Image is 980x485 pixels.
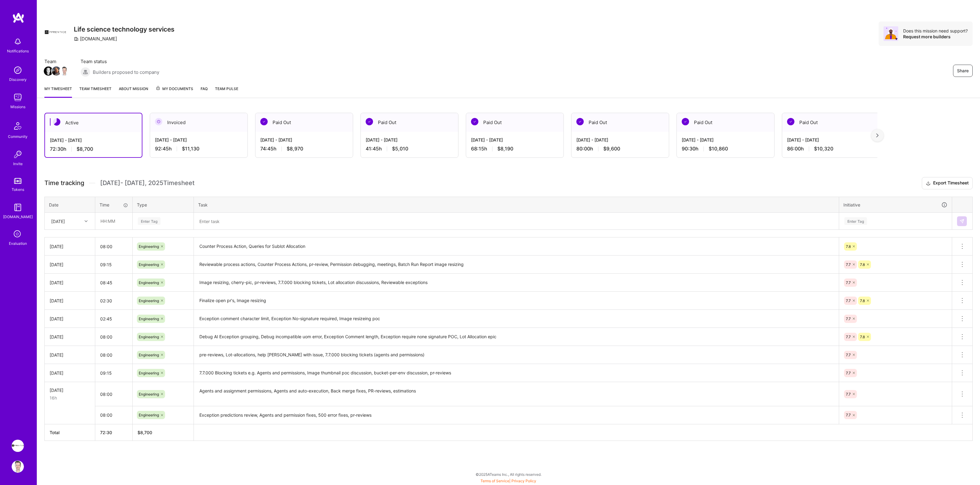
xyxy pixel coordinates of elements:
input: HH:MM [95,256,132,273]
th: Total [45,424,95,441]
span: Engineering [139,371,159,375]
div: Community [8,133,28,140]
img: Paid Out [366,118,373,125]
div: [DOMAIN_NAME] [3,214,33,220]
div: [DATE] [50,370,90,376]
img: Apprentice: Life science technology services [12,440,24,452]
input: HH:MM [95,329,132,345]
h3: Life science technology services [74,25,175,33]
div: Paid Out [677,113,774,132]
span: Builders proposed to company [93,69,159,75]
a: Team Member Avatar [60,66,68,76]
div: [DATE] [50,243,90,250]
span: Engineering [139,298,159,303]
input: HH:MM [95,407,132,423]
img: Invite [12,148,24,161]
div: [DATE] - [DATE] [366,137,453,143]
img: guide book [12,201,24,214]
div: 74:45 h [260,146,348,152]
img: Invoiced [155,118,162,125]
span: 7.7 [846,353,851,357]
div: [DATE] [50,279,90,286]
input: HH:MM [95,275,132,291]
span: My Documents [156,85,193,92]
span: 7.7 [846,298,851,303]
a: Team Member Avatar [44,66,52,76]
i: icon Chevron [85,220,88,223]
span: Engineering [139,244,159,249]
span: Engineering [139,392,159,396]
div: [DATE] [51,218,65,224]
img: discovery [12,64,24,76]
div: [DATE] - [DATE] [50,137,137,143]
img: Team Member Avatar [44,66,53,76]
input: HH:MM [95,365,132,381]
span: 7.7 [846,413,851,417]
span: Engineering [139,413,159,417]
div: [DATE] [50,387,90,393]
a: About Mission [119,85,148,98]
img: Builders proposed to company [81,67,90,77]
img: Team Member Avatar [60,66,69,76]
a: Team Member Avatar [52,66,60,76]
img: teamwork [12,91,24,104]
th: 72:30 [95,424,133,441]
img: Paid Out [471,118,478,125]
div: Notifications [7,48,29,54]
span: 7.7 [846,280,851,285]
div: Enter Tag [844,216,867,226]
div: Enter Tag [138,216,160,226]
textarea: pre-reviews, Lot-allocations, help [PERSON_NAME] with issue, 7.7.000 blocking tickets (agents and... [194,347,838,363]
div: [DATE] - [DATE] [155,137,243,143]
div: [DATE] [50,352,90,358]
span: $8,190 [497,146,513,152]
button: Export Timesheet [922,177,973,189]
textarea: Finalize open pr's, Image resizing [194,292,838,309]
span: $8,700 [77,146,93,152]
img: Avatar [884,26,898,41]
img: Team Member Avatar [52,66,61,76]
span: $10,860 [709,146,728,152]
th: Type [133,197,194,213]
input: HH:MM [95,311,132,327]
img: tokens [14,178,21,184]
textarea: Debug AI Exception grouping, Debug incompatible uom error, Exception Comment length, Exception re... [194,328,838,345]
img: Submit [959,219,964,224]
div: [DATE] - [DATE] [260,137,348,143]
i: icon CompanyGray [74,36,79,41]
div: Request more builders [903,34,968,40]
div: Paid Out [571,113,669,132]
span: Engineering [139,262,159,267]
div: Tokens [12,186,24,193]
span: 7.8 [860,335,865,339]
span: 7.7 [846,262,851,267]
textarea: Reviewable process actions, Counter Process Actions, pr-review, Permission debugging, meetings, B... [194,256,838,273]
div: Evaluation [9,240,27,247]
div: Active [45,113,142,132]
span: 7.7 [846,335,851,339]
span: $ 8,700 [138,430,152,435]
div: [DATE] - [DATE] [576,137,664,143]
a: Team Pulse [215,85,238,98]
a: Team timesheet [79,85,111,98]
span: $10,320 [814,146,833,152]
div: 16h [50,395,90,401]
img: right [876,133,879,138]
a: FAQ [201,85,208,98]
div: Paid Out [466,113,563,132]
div: [DATE] [50,334,90,340]
div: [DATE] - [DATE] [682,137,769,143]
th: Task [194,197,839,213]
img: Paid Out [576,118,584,125]
button: Share [953,65,973,77]
span: Team [44,58,68,65]
div: Time [100,202,128,208]
a: User Avatar [10,460,25,473]
div: [DOMAIN_NAME] [74,36,117,42]
textarea: Agents and assignment permissions, Agents and auto-execution, Back merge fixes, PR-reviews, estim... [194,383,838,406]
img: logo [12,12,24,23]
div: Missions [10,104,25,110]
input: HH:MM [95,293,132,309]
div: [DATE] - [DATE] [471,137,559,143]
span: $9,600 [603,146,620,152]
